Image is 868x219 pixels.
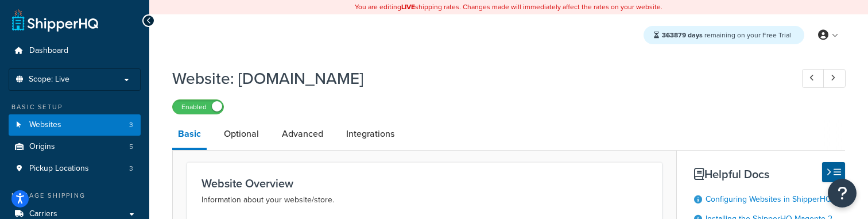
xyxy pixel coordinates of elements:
label: Enabled [173,100,223,114]
a: Dashboard [9,40,141,62]
h3: Helpful Docs [694,168,845,180]
span: Pickup Locations [29,164,89,174]
span: 5 [129,142,133,152]
strong: 363879 days [662,30,703,40]
a: Origins5 [9,136,141,157]
span: Websites [29,120,61,130]
a: Pickup Locations3 [9,158,141,179]
li: Websites [9,114,141,136]
a: Integrations [340,120,400,148]
div: Basic Setup [9,102,141,112]
li: Pickup Locations [9,158,141,179]
h1: Website: [DOMAIN_NAME] [172,67,781,90]
button: Hide Help Docs [822,162,845,182]
a: Previous Record [802,69,824,88]
span: Carriers [29,209,57,219]
span: Scope: Live [29,75,69,84]
a: Basic [172,120,207,150]
a: Websites3 [9,114,141,136]
p: Information about your website/store. [201,193,648,207]
a: Configuring Websites in ShipperHQ [706,193,841,205]
a: Advanced [276,120,329,148]
span: 3 [129,164,133,174]
button: Open Resource Center [828,179,857,208]
div: Manage Shipping [9,191,141,201]
a: Next Record [823,69,846,88]
li: Origins [9,136,141,157]
span: Origins [29,142,55,152]
b: LIVE [401,2,415,12]
span: 3 [129,120,133,130]
h3: Website Overview [201,177,648,190]
a: Optional [218,120,265,148]
span: remaining on your Free Trial [662,30,791,40]
span: Dashboard [29,46,68,56]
